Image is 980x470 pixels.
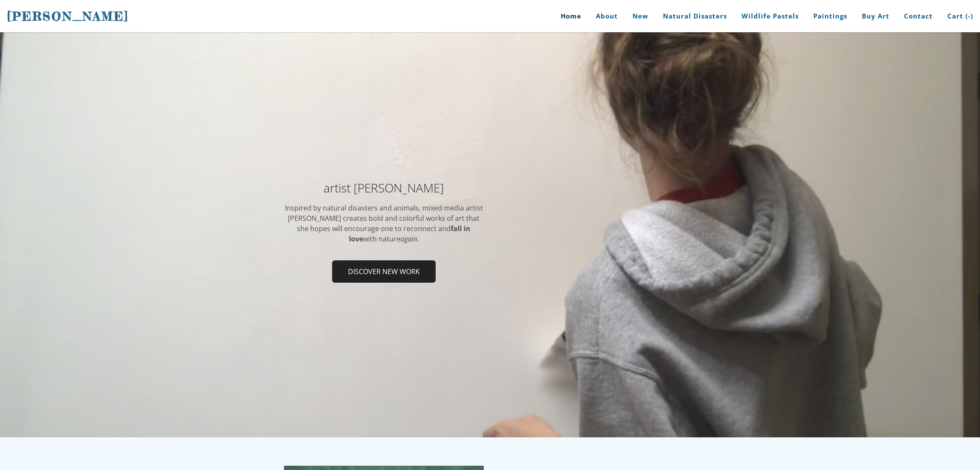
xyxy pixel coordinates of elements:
[968,12,971,20] span: -
[333,261,435,282] span: Discover new work
[400,234,419,244] em: again.
[7,9,129,24] span: [PERSON_NAME]
[7,8,129,24] a: [PERSON_NAME]
[332,260,436,283] a: Discover new work
[284,182,484,194] h2: artist [PERSON_NAME]
[284,203,484,244] div: Inspired by natural disasters and animals, mixed media artist [PERSON_NAME] ​creates bold and col...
